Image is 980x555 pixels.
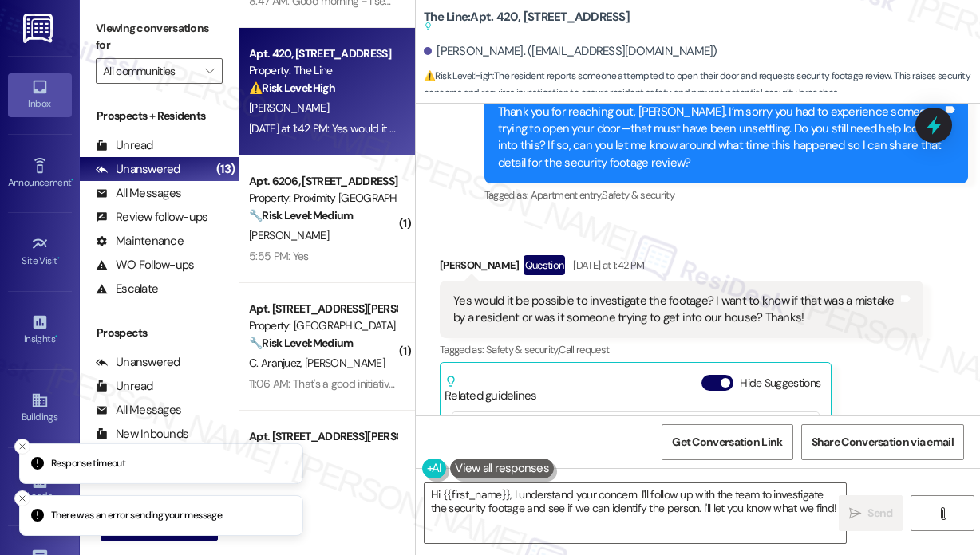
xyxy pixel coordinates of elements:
[524,255,566,275] div: Question
[96,137,153,154] div: Unread
[249,376,919,391] div: 11:06 AM: That's a good initiative. However the machine isn't working most of time, whenever you ...
[23,14,56,43] img: ResiDesk Logo
[14,490,30,506] button: Close toast
[486,343,559,356] span: Safety & security ,
[71,175,73,186] span: •
[249,100,329,115] span: [PERSON_NAME]
[205,65,214,77] i: 
[96,233,184,250] div: Maintenance
[440,338,923,361] div: Tagged as:
[249,249,309,263] div: 5:55 PM: Yes
[531,188,603,202] span: Apartment entry ,
[8,466,72,509] a: Leads
[740,375,820,392] label: Hide Suggestions
[249,356,305,370] span: C. Aranjuez
[559,343,609,356] span: Call request
[672,434,782,451] span: Get Conversation Link
[8,230,72,274] a: Site Visit •
[96,354,180,371] div: Unanswered
[839,495,903,531] button: Send
[249,190,397,207] div: Property: Proximity [GEOGRAPHIC_DATA]
[484,183,968,207] div: Tagged as:
[249,336,353,350] strong: 🔧 Risk Level: Medium
[51,509,224,523] p: There was an error sending your message.
[57,253,60,264] span: •
[8,73,72,116] a: Inbox
[8,309,72,352] a: Insights •
[424,68,980,102] span: : The resident reports someone attempted to open their door and requests security footage review....
[80,108,239,124] div: Prospects + Residents
[96,209,207,226] div: Review follow-ups
[51,456,125,470] p: Response timeout
[80,325,239,341] div: Prospects
[424,43,717,60] div: [PERSON_NAME]. ([EMAIL_ADDRESS][DOMAIN_NAME])
[96,257,194,274] div: WO Follow-ups
[14,438,30,454] button: Close toast
[249,301,397,317] div: Apt. [STREET_ADDRESS][PERSON_NAME]
[55,331,57,342] span: •
[96,378,153,395] div: Unread
[249,428,397,445] div: Apt. [STREET_ADDRESS][PERSON_NAME]
[453,293,898,327] div: Yes would it be possible to investigate the footage? I want to know if that was a mistake by a re...
[305,356,385,370] span: [PERSON_NAME]
[801,424,964,460] button: Share Conversation via email
[249,228,329,242] span: [PERSON_NAME]
[249,62,397,79] div: Property: The Line
[96,402,181,419] div: All Messages
[249,317,397,334] div: Property: [GEOGRAPHIC_DATA]
[662,424,792,460] button: Get Conversation Link
[212,157,239,182] div: (13)
[249,45,397,62] div: Apt. 420, [STREET_ADDRESS]
[812,434,954,451] span: Share Conversation via email
[96,185,181,202] div: All Messages
[96,426,188,443] div: New Inbounds
[937,507,949,520] i: 
[96,16,223,58] label: Viewing conversations for
[249,208,353,222] strong: 🔧 Risk Level: Medium
[8,387,72,430] a: Buildings
[569,257,644,274] div: [DATE] at 1:42 PM
[249,81,335,95] strong: ⚠️ Risk Level: High
[849,507,861,520] i: 
[498,104,942,172] div: Thank you for reaching out, [PERSON_NAME]. I’m sorry you had to experience someone trying to open...
[424,9,630,35] b: The Line: Apt. 420, [STREET_ADDRESS]
[867,505,892,522] span: Send
[425,483,846,543] textarea: Hi {{first_name}}, I understand your concern. I'll follow up with the team to investigate the sec...
[96,161,180,178] div: Unanswered
[249,173,397,190] div: Apt. 6206, [STREET_ADDRESS][PERSON_NAME]
[424,69,492,82] strong: ⚠️ Risk Level: High
[602,188,674,202] span: Safety & security
[96,281,158,297] div: Escalate
[440,255,923,281] div: [PERSON_NAME]
[103,58,197,84] input: All communities
[445,375,537,404] div: Related guidelines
